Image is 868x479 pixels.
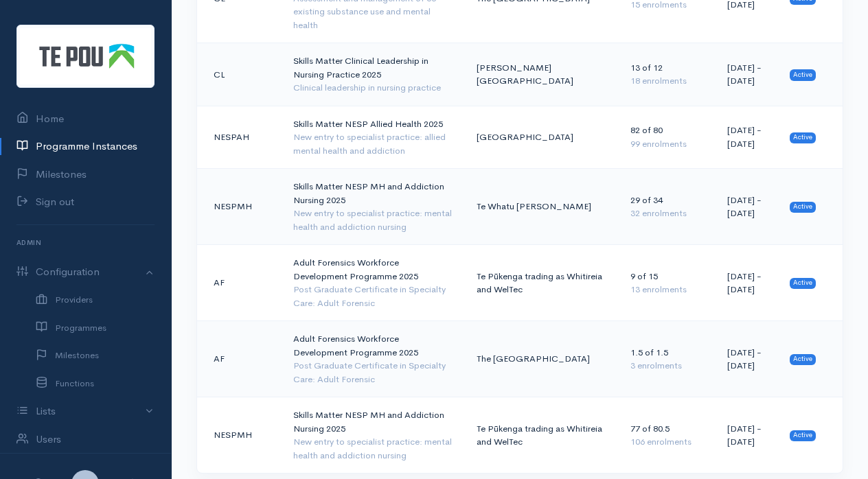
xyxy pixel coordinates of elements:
[197,43,282,106] td: CL
[282,397,466,474] td: Skills Matter NESP MH and Addiction Nursing 2025
[466,43,619,106] td: [PERSON_NAME][GEOGRAPHIC_DATA]
[630,207,705,220] div: 32 enrolments
[282,245,466,321] td: Adult Forensics Workforce Development Programme 2025
[466,169,619,245] td: Te Whatu [PERSON_NAME]
[630,359,705,373] div: 3 enrolments
[716,321,779,397] td: [DATE] - [DATE]
[790,354,816,365] span: Active
[630,283,705,296] div: 13 enrolments
[197,245,282,321] td: AF
[197,321,282,397] td: AF
[630,74,705,88] div: 18 enrolments
[619,245,716,321] td: 9 of 15
[790,202,816,213] span: Active
[282,43,466,106] td: Skills Matter Clinical Leadership in Nursing Practice 2025
[293,130,455,157] div: New entry to specialist practice: allied mental health and addiction
[619,169,716,245] td: 29 of 34
[790,69,816,80] span: Active
[197,106,282,169] td: NESPAH
[716,43,779,106] td: [DATE] - [DATE]
[466,245,619,321] td: Te Pūkenga trading as Whitireia and WelTec
[197,397,282,474] td: NESPMH
[197,169,282,245] td: NESPMH
[790,430,816,441] span: Active
[619,397,716,474] td: 77 of 80.5
[790,132,816,143] span: Active
[716,169,779,245] td: [DATE] - [DATE]
[293,435,455,462] div: New entry to specialist practice: mental health and addiction nursing
[16,25,155,88] img: Te Pou
[282,169,466,245] td: Skills Matter NESP MH and Addiction Nursing 2025
[630,137,705,151] div: 99 enrolments
[466,397,619,474] td: Te Pūkenga trading as Whitireia and WelTec
[619,43,716,106] td: 13 of 12
[790,278,816,289] span: Active
[619,106,716,169] td: 82 of 80
[293,81,455,95] div: Clinical leadership in nursing practice
[293,207,455,233] div: New entry to specialist practice: mental health and addiction nursing
[716,397,779,474] td: [DATE] - [DATE]
[293,359,455,386] div: Post Graduate Certificate in Specialty Care: Adult Forensic
[630,435,705,449] div: 106 enrolments
[619,321,716,397] td: 1.5 of 1.5
[282,106,466,169] td: Skills Matter NESP Allied Health 2025
[293,283,455,309] div: Post Graduate Certificate in Specialty Care: Adult Forensic
[466,321,619,397] td: The [GEOGRAPHIC_DATA]
[716,245,779,321] td: [DATE] - [DATE]
[282,321,466,397] td: Adult Forensics Workforce Development Programme 2025
[716,106,779,169] td: [DATE] - [DATE]
[466,106,619,169] td: [GEOGRAPHIC_DATA]
[16,233,155,252] h6: Admin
